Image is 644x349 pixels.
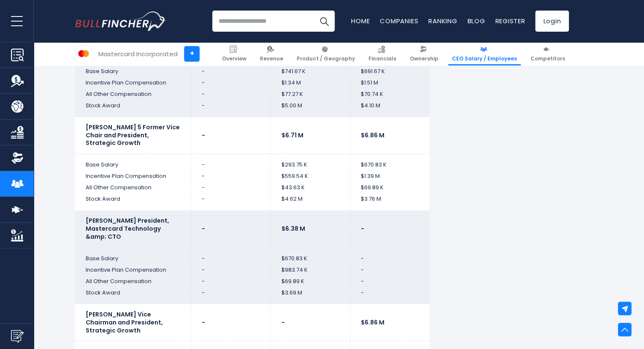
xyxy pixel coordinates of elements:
[350,194,430,210] td: $3.76 M
[293,42,359,65] a: Product / Geography
[406,42,442,65] a: Ownership
[191,264,271,275] td: -
[271,154,350,171] td: $293.75 K
[86,216,169,241] b: [PERSON_NAME] President, Mastercard Technology &amp; CTO
[271,194,350,210] td: $4.62 M
[351,16,370,25] a: Home
[191,194,271,210] td: -
[281,318,284,326] b: -
[271,264,350,275] td: $983.74 K
[184,46,200,62] a: +
[271,100,350,117] td: $5.00 M
[75,275,191,287] td: All Other Compensation
[75,264,191,275] td: Incentive Plan Compensation
[75,100,191,117] td: Stock Award
[86,310,163,334] b: [PERSON_NAME] Vice Chairman and President, Strategic Growth
[75,194,191,210] td: Stock Award
[271,287,350,304] td: $3.69 M
[191,182,271,194] td: -
[271,89,350,100] td: $77.27 K
[452,55,517,62] span: CEO Salary / Employees
[271,60,350,77] td: $741.67 K
[271,275,350,287] td: $69.89 K
[535,11,569,32] a: Login
[256,42,287,65] a: Revenue
[361,318,384,326] b: $6.86 M
[527,42,569,65] a: Competitors
[191,275,271,287] td: -
[350,154,430,171] td: $670.83 K
[75,11,166,31] a: Go to homepage
[350,77,430,89] td: $1.51 M
[191,287,271,304] td: -
[530,55,565,62] span: Competitors
[281,131,303,139] b: $6.71 M
[75,171,191,182] td: Incentive Plan Compensation
[218,42,250,65] a: Overview
[271,182,350,194] td: $43.63 K
[350,275,430,287] td: -
[191,89,271,100] td: -
[350,182,430,194] td: $69.89 K
[297,55,355,62] span: Product / Geography
[75,154,191,171] td: Base Salary
[75,89,191,100] td: All Other Compensation
[271,171,350,182] td: $559.54 K
[191,171,271,182] td: -
[202,131,205,139] b: -
[281,224,305,233] b: $6.38 M
[271,77,350,89] td: $1.34 M
[314,11,335,32] button: Search
[75,182,191,194] td: All Other Compensation
[75,11,166,31] img: Bullfincher logo
[191,247,271,264] td: -
[86,123,180,147] b: [PERSON_NAME] 5 Former Vice Chair and President, Strategic Growth
[75,77,191,89] td: Incentive Plan Compensation
[350,89,430,100] td: $70.74 K
[350,60,430,77] td: $691.67 K
[222,55,246,62] span: Overview
[368,55,396,62] span: Financials
[260,55,283,62] span: Revenue
[428,16,457,25] a: Ranking
[365,42,400,65] a: Financials
[350,287,430,304] td: -
[495,16,525,25] a: Register
[191,77,271,89] td: -
[350,264,430,275] td: -
[361,224,364,233] b: -
[191,60,271,77] td: -
[191,154,271,171] td: -
[76,46,92,62] img: MA logo
[75,60,191,77] td: Base Salary
[380,16,418,25] a: Companies
[191,100,271,117] td: -
[271,247,350,264] td: $670.83 K
[202,318,205,326] b: -
[448,42,521,65] a: CEO Salary / Employees
[75,287,191,304] td: Stock Award
[11,152,24,164] img: Ownership
[202,224,205,233] b: -
[361,131,384,139] b: $6.86 M
[350,247,430,264] td: -
[350,100,430,117] td: $4.10 M
[350,171,430,182] td: $1.39 M
[75,247,191,264] td: Base Salary
[467,16,485,25] a: Blog
[410,55,438,62] span: Ownership
[98,49,178,59] div: Mastercard Incorporated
